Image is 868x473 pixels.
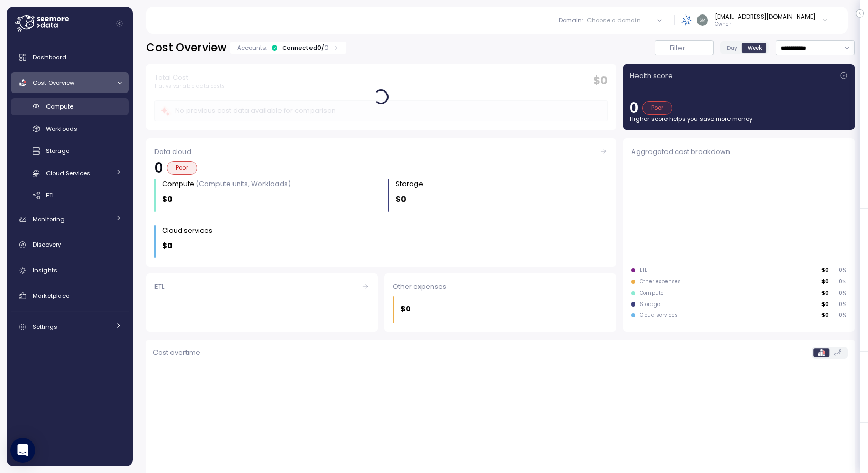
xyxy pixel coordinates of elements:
[11,260,129,281] a: Insights
[11,72,129,93] a: Cost Overview
[196,179,291,189] p: (Compute units, Workloads)
[46,125,78,133] span: Workloads
[11,235,129,255] a: Discovery
[630,101,638,115] p: 0
[10,438,35,463] div: Open Intercom Messenger
[833,312,846,319] p: 0 %
[11,143,129,160] a: Storage
[46,191,55,200] span: ETL
[33,53,66,62] span: Dashboard
[11,209,129,230] a: Monitoring
[11,285,129,306] a: Marketplace
[162,225,212,236] div: Cloud services
[46,169,90,177] span: Cloud Services
[642,101,673,115] div: Poor
[237,43,267,52] p: Accounts:
[559,16,583,24] p: Domain :
[113,20,126,27] button: Collapse navigation
[162,240,173,252] p: $0
[727,44,737,52] span: Day
[154,161,163,175] p: 0
[162,179,291,189] div: Compute
[630,71,673,81] p: Health score
[670,43,685,53] p: Filter
[822,301,829,308] p: $0
[230,42,346,54] div: Accounts:Connected0/0
[822,278,829,285] p: $0
[833,267,846,274] p: 0 %
[640,278,681,285] div: Other expenses
[640,301,660,308] div: Storage
[822,289,829,297] p: $0
[833,289,846,297] p: 0 %
[46,147,69,155] span: Storage
[396,179,423,189] div: Storage
[324,43,329,52] p: 0
[33,79,74,87] span: Cost Overview
[33,215,65,223] span: Monitoring
[640,289,664,297] div: Compute
[46,102,73,111] span: Compute
[11,47,129,68] a: Dashboard
[833,278,846,285] p: 0 %
[11,187,129,204] a: ETL
[11,98,129,115] a: Compute
[167,161,197,175] div: Poor
[154,147,608,157] div: Data cloud
[630,115,848,123] p: Higher score helps you save more money
[11,317,129,338] a: Settings
[162,193,173,205] p: $0
[11,164,129,181] a: Cloud Services
[655,40,714,55] button: Filter
[33,266,57,274] span: Insights
[587,16,641,24] div: Choose a domain
[146,273,378,332] a: ETL
[822,312,829,319] p: $0
[153,347,200,358] p: Cost overtime
[400,303,411,315] p: $0
[697,14,708,25] img: 8b38840e6dc05d7795a5b5428363ffcd
[146,138,616,266] a: Data cloud0PoorCompute (Compute units, Workloads)$0Storage $0Cloud services $0
[396,193,406,205] p: $0
[833,301,846,308] p: 0 %
[640,267,647,274] div: ETL
[640,312,678,319] div: Cloud services
[282,43,329,52] div: Connected 0 /
[154,282,369,292] div: ETL
[715,12,815,21] div: [EMAIL_ADDRESS][DOMAIN_NAME]
[715,21,815,28] p: Owner
[33,240,61,249] span: Discovery
[393,282,608,292] div: Other expenses
[748,44,762,52] span: Week
[681,14,692,25] img: 68790ce639d2d68da1992664.PNG
[33,323,57,331] span: Settings
[11,120,129,138] a: Workloads
[33,292,69,300] span: Marketplace
[146,40,226,55] h2: Cost Overview
[631,147,846,157] div: Aggregated cost breakdown
[822,267,829,274] p: $0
